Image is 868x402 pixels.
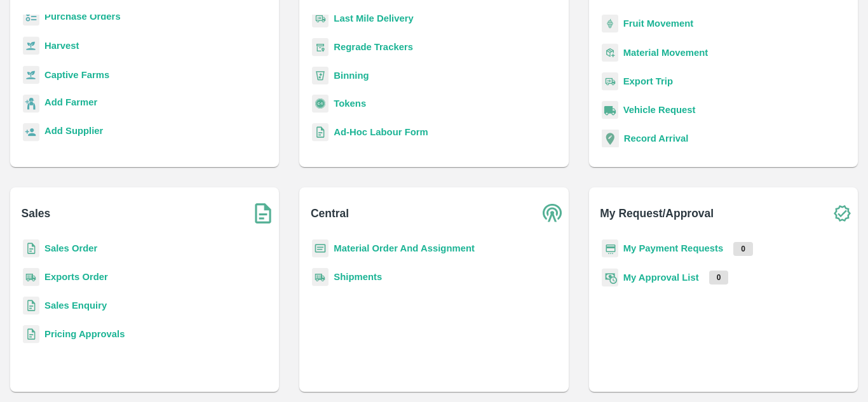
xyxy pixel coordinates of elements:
[44,97,97,107] b: Add Farmer
[312,10,329,28] img: delivery
[334,13,413,23] a: Last Mile Delivery
[23,8,39,26] img: reciept
[334,98,366,109] a: Tokens
[22,204,51,222] b: Sales
[602,130,619,147] img: recordArrival
[602,43,618,62] img: material
[537,198,569,229] img: central
[44,126,103,136] b: Add Supplier
[44,124,103,141] a: Add Supplier
[312,38,329,57] img: whTracker
[334,127,428,137] a: Ad-Hoc Labour Form
[312,67,329,84] img: bin
[602,239,618,258] img: payment
[733,242,753,256] p: 0
[602,72,618,91] img: delivery
[623,48,709,58] a: Material Movement
[44,272,108,282] a: Exports Order
[23,239,39,258] img: sales
[334,70,369,81] a: Binning
[826,198,858,229] img: check
[334,243,475,253] a: Material Order And Assignment
[623,243,724,253] a: My Payment Requests
[311,204,349,222] b: Central
[23,65,39,84] img: harvest
[334,42,413,52] a: Regrade Trackers
[23,36,39,55] img: harvest
[44,70,109,80] a: Captive Farms
[602,15,618,33] img: fruit
[602,268,618,287] img: approval
[600,204,714,222] b: My Request/Approval
[312,268,329,286] img: shipments
[23,325,39,344] img: sales
[247,198,279,229] img: soSales
[624,133,689,144] a: Record Arrival
[23,268,39,286] img: shipments
[44,11,121,22] a: Purchase Orders
[44,41,79,51] a: Harvest
[23,297,39,315] img: sales
[44,329,125,339] a: Pricing Approvals
[312,123,329,142] img: sales
[23,95,39,113] img: farmer
[312,95,329,113] img: tokens
[23,123,39,142] img: supplier
[44,300,107,311] a: Sales Enquiry
[312,239,329,258] img: centralMaterial
[623,105,696,115] a: Vehicle Request
[602,101,618,119] img: vehicle
[623,76,673,86] a: Export Trip
[44,95,97,112] a: Add Farmer
[44,243,97,253] a: Sales Order
[334,272,382,282] a: Shipments
[709,271,729,285] p: 0
[623,272,699,283] a: My Approval List
[623,18,694,29] a: Fruit Movement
